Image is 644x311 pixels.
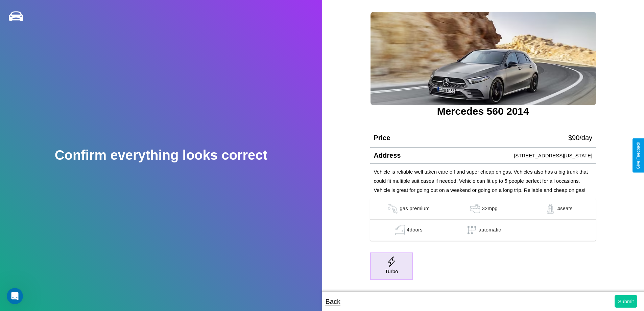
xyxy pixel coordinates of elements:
[514,151,592,160] p: [STREET_ADDRESS][US_STATE]
[370,106,596,117] h3: Mercedes 560 2014
[568,132,592,144] p: $ 90 /day
[482,204,498,214] p: 32 mpg
[400,204,429,214] p: gas premium
[393,225,407,235] img: gas
[544,204,557,214] img: gas
[468,204,482,214] img: gas
[407,225,423,235] p: 4 doors
[636,142,641,169] div: Give Feedback
[326,295,340,308] p: Back
[374,167,592,195] p: Vehicle is reliable well taken care off and super cheap on gas. Vehicles also has a big trunk tha...
[370,198,596,241] table: simple table
[386,204,400,214] img: gas
[557,204,572,214] p: 4 seats
[374,152,401,159] h4: Address
[7,288,23,304] iframe: Intercom live chat
[479,225,501,235] p: automatic
[374,134,390,142] h4: Price
[615,295,637,308] button: Submit
[385,267,398,276] p: Turbo
[55,148,267,163] h2: Confirm everything looks correct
